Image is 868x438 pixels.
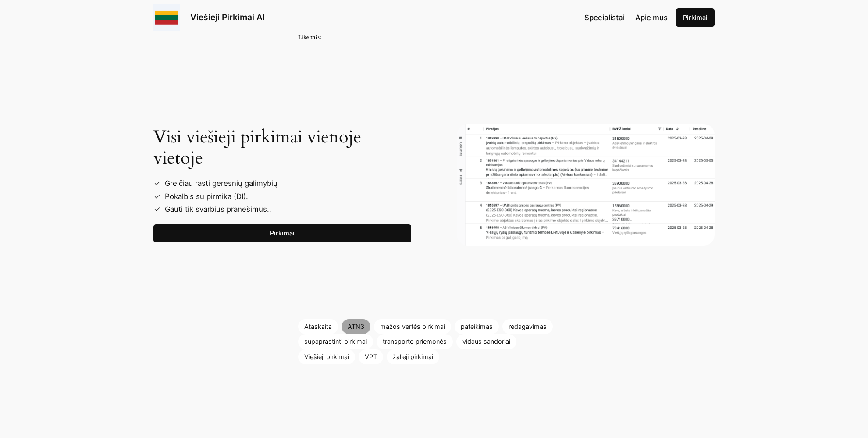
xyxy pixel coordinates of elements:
a: Apie mus [635,12,668,23]
a: mažos vertės pirkimai [374,319,451,334]
li: Greičiau rasti geresnių galimybių [160,177,411,190]
img: Viešieji pirkimai logo [153,4,180,31]
a: Viešieji Pirkimai AI [190,12,265,22]
a: ATN3 [342,319,370,334]
a: redagavimas [502,319,553,334]
a: Viešieji pirkimai [298,349,355,364]
iframe: Like or Reblog [298,46,570,70]
h2: Visi viešieji pirkimai vienoje vietoje [153,127,411,169]
a: vidaus sandoriai [456,334,516,349]
li: Pokalbis su pirmika (DI). [160,190,411,203]
a: žalieji pirkimai [387,349,439,364]
nav: Navigation [584,12,668,23]
a: pateikimas [455,319,499,334]
a: VPT [359,349,383,364]
span: Specialistai [584,13,625,22]
a: Specialistai [584,12,625,23]
a: Pirkimai [153,224,411,243]
span: Apie mus [635,13,668,22]
a: supaprastinti pirkimai [298,334,373,349]
a: Pirkimai [676,8,715,27]
a: Ataskaita [298,319,338,334]
h3: Like this: [298,28,321,40]
li: Gauti tik svarbius pranešimus.. [160,203,411,216]
a: transporto priemonės [377,334,453,349]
